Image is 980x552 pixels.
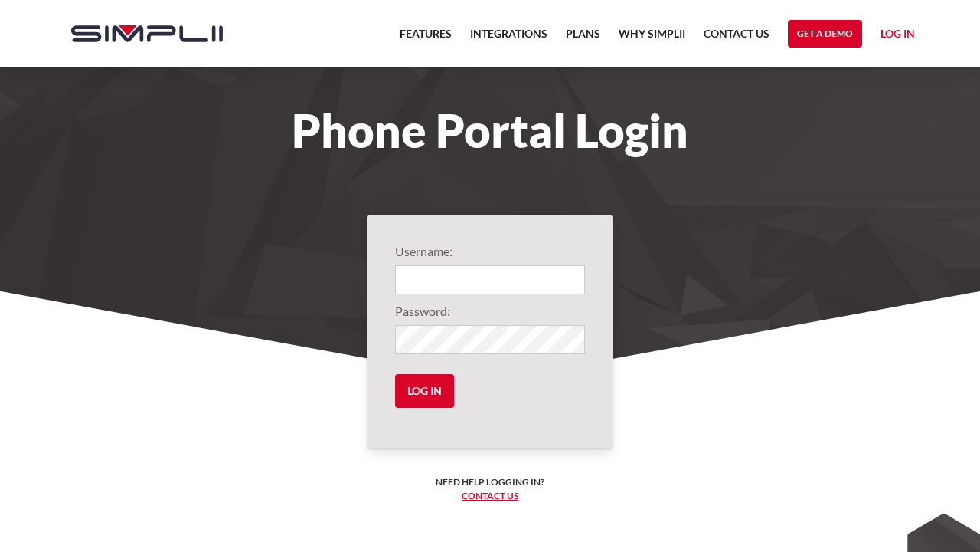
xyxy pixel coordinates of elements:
a: Plans [566,25,600,52]
a: Contact us [462,490,518,501]
a: Why Simplii [619,25,685,52]
input: Log in [395,374,454,408]
label: Password: [395,302,585,320]
h1: Phone Portal Login [56,113,924,147]
img: Simplii [71,25,223,42]
label: Username: [395,242,585,261]
a: Features [400,25,452,52]
h6: Need help logging in? ‍ [436,475,544,503]
a: Integrations [470,25,547,52]
a: Contact US [704,25,769,52]
form: Login [395,242,585,420]
a: Log in [880,25,915,48]
a: Get a Demo [788,20,862,48]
